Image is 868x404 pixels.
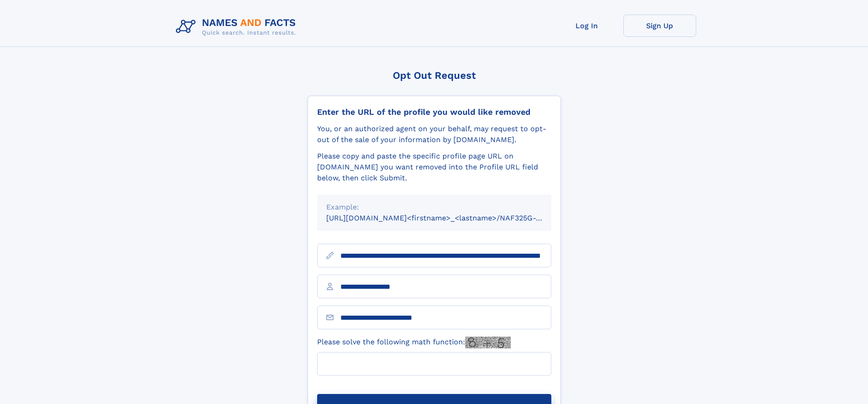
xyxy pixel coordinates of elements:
img: Logo Names and Facts [172,15,303,39]
div: Enter the URL of the profile you would like removed [317,107,551,117]
div: Opt Out Request [308,70,561,81]
a: Sign Up [623,15,696,37]
div: You, or an authorized agent on your behalf, may request to opt-out of the sale of your informatio... [317,123,551,145]
small: [URL][DOMAIN_NAME]<firstname>_<lastname>/NAF325G-xxxxxxxx [326,214,569,222]
div: Please copy and paste the specific profile page URL on [DOMAIN_NAME] you want removed into the Pr... [317,151,551,184]
label: Please solve the following math function: [317,337,511,348]
a: Log In [550,15,623,37]
div: Example: [326,202,542,213]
